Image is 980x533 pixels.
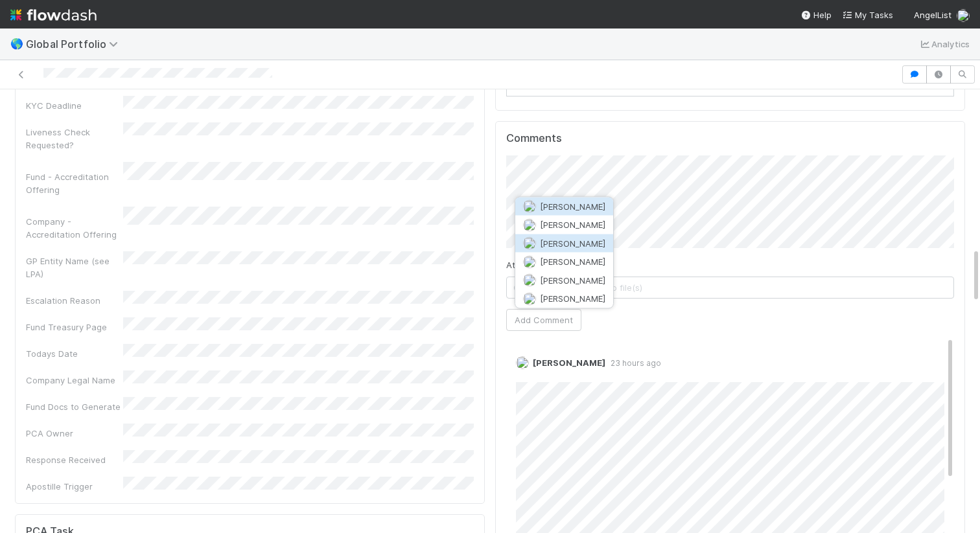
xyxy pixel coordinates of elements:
[515,289,613,308] button: [PERSON_NAME]
[914,10,951,20] span: AngelList
[516,356,529,369] img: avatar_c584de82-e924-47af-9431-5c284c40472a.png
[26,427,123,440] div: PCA Owner
[515,216,613,234] button: [PERSON_NAME]
[26,480,123,493] div: Apostille Trigger
[523,237,536,250] img: avatar_ba76ddef-3fd0-4be4-9bc3-126ad567fcd5.png
[515,253,613,271] button: [PERSON_NAME]
[842,8,893,21] a: My Tasks
[523,274,536,287] img: avatar_784ea27d-2d59-4749-b480-57d513651deb.png
[515,234,613,252] button: [PERSON_NAME]
[540,256,605,267] span: [PERSON_NAME]
[523,255,536,268] img: avatar_09723091-72f1-4609-a252-562f76d82c66.png
[10,38,23,49] span: 🌎
[26,294,123,307] div: Escalation Reason
[957,9,970,22] img: avatar_c584de82-e924-47af-9431-5c284c40472a.png
[918,36,970,52] a: Analytics
[506,132,954,145] h5: Comments
[605,358,661,368] span: 23 hours ago
[540,293,605,304] span: [PERSON_NAME]
[26,170,123,196] div: Fund - Accreditation Offering
[26,38,124,51] span: Global Portfolio
[842,10,893,20] span: My Tasks
[26,215,123,241] div: Company - Accreditation Offering
[523,200,536,213] img: avatar_c7e3282f-884d-4380-9cdb-5aa6e4ce9451.png
[26,255,123,280] div: GP Entity Name (see LPA)
[26,400,123,413] div: Fund Docs to Generate
[515,198,613,216] button: [PERSON_NAME]
[506,309,581,331] button: Add Comment
[10,4,97,26] img: logo-inverted-e16ddd16eac7371096b0.svg
[523,218,536,231] img: avatar_7e1c67d1-c55a-4d71-9394-c171c6adeb61.png
[26,126,123,152] div: Liveness Check Requested?
[26,453,123,466] div: Response Received
[540,238,605,248] span: [PERSON_NAME]
[540,201,605,212] span: [PERSON_NAME]
[507,277,953,298] span: Choose or drag and drop file(s)
[506,258,555,271] label: Attach files:
[26,347,123,360] div: Todays Date
[533,357,605,368] span: [PERSON_NAME]
[26,374,123,387] div: Company Legal Name
[800,8,832,21] div: Help
[515,271,613,289] button: [PERSON_NAME]
[540,275,605,285] span: [PERSON_NAME]
[26,321,123,334] div: Fund Treasury Page
[540,220,605,230] span: [PERSON_NAME]
[26,99,123,112] div: KYC Deadline
[523,292,536,305] img: avatar_e0ab5a02-4425-4644-8eca-231d5bcccdf4.png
